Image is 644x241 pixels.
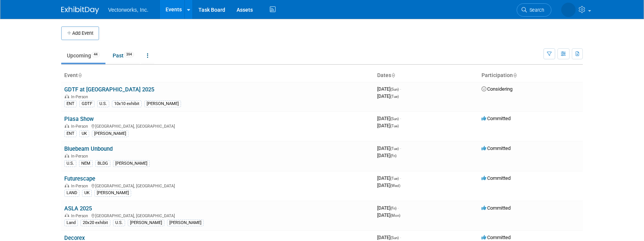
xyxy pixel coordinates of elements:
img: In-Person Event [65,213,69,217]
div: [PERSON_NAME] [128,219,164,226]
div: U.S. [113,219,125,226]
div: [GEOGRAPHIC_DATA], [GEOGRAPHIC_DATA] [64,123,371,129]
div: UK [82,190,92,196]
div: [PERSON_NAME] [167,219,204,226]
span: [DATE] [377,153,396,158]
div: BLDG [95,160,110,167]
div: GDTF [79,100,94,107]
span: (Fri) [390,206,396,210]
span: (Tue) [390,94,399,99]
span: Search [527,7,544,13]
img: In-Person Event [65,154,69,158]
span: [DATE] [377,145,401,151]
a: Sort by Event Name [78,72,82,78]
span: Committed [481,205,511,211]
a: Sort by Start Date [391,72,395,78]
div: NEM [79,160,93,167]
span: Committed [481,175,511,181]
div: [PERSON_NAME] [92,130,128,137]
span: In-Person [71,213,90,218]
div: 20x20 exhibit [80,219,110,226]
img: In-Person Event [65,184,69,187]
img: In-Person Event [65,94,69,98]
span: 394 [124,52,134,57]
span: - [400,145,401,151]
div: UK [79,130,89,137]
span: Considering [481,86,512,92]
a: GDTF at [GEOGRAPHIC_DATA] 2025 [64,86,154,93]
a: Search [517,3,551,17]
span: - [400,86,401,92]
div: ENT [64,130,77,137]
div: U.S. [64,160,76,167]
span: [DATE] [377,212,400,218]
button: Add Event [61,26,99,40]
span: [DATE] [377,175,401,181]
a: ASLA 2025 [64,205,92,212]
span: Vectorworks, Inc. [108,7,149,13]
span: (Sun) [390,236,399,240]
span: - [398,205,399,211]
span: Committed [481,145,511,151]
img: In-Person Event [65,124,69,128]
span: (Wed) [390,184,400,188]
span: Committed [481,235,511,240]
span: - [400,175,401,181]
span: [DATE] [377,182,400,188]
span: (Tue) [390,147,399,151]
span: In-Person [71,124,90,129]
div: Land [64,219,78,226]
span: - [400,235,401,240]
span: - [400,116,401,121]
span: (Sun) [390,117,399,121]
a: Upcoming44 [61,48,105,63]
th: Event [61,69,374,82]
span: (Tue) [390,124,399,128]
span: 44 [91,52,100,57]
span: (Mon) [390,213,400,218]
th: Dates [374,69,478,82]
span: [DATE] [377,235,401,240]
img: ExhibitDay [61,6,99,14]
span: [DATE] [377,86,401,92]
span: (Sun) [390,87,399,91]
span: (Fri) [390,154,396,158]
div: 10x10 exhibit [112,100,142,107]
span: [DATE] [377,116,401,121]
span: In-Person [71,94,90,99]
span: [DATE] [377,123,399,128]
span: [DATE] [377,205,399,211]
span: In-Person [71,154,90,159]
a: Bluebeam Unbound [64,145,113,152]
img: Tania Arabian [561,3,576,17]
div: [PERSON_NAME] [113,160,150,167]
div: [GEOGRAPHIC_DATA], [GEOGRAPHIC_DATA] [64,182,371,188]
th: Participation [478,69,583,82]
div: ENT [64,100,77,107]
a: Sort by Participation Type [513,72,517,78]
div: LAND [64,190,79,196]
span: Committed [481,116,511,121]
span: (Tue) [390,176,399,181]
div: [GEOGRAPHIC_DATA], [GEOGRAPHIC_DATA] [64,212,371,218]
div: [PERSON_NAME] [144,100,181,107]
a: Plasa Show [64,116,94,122]
a: Futurescape [64,175,95,182]
span: In-Person [71,184,90,188]
span: [DATE] [377,93,399,99]
a: Past394 [107,48,140,63]
div: U.S. [97,100,109,107]
div: [PERSON_NAME] [94,190,131,196]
